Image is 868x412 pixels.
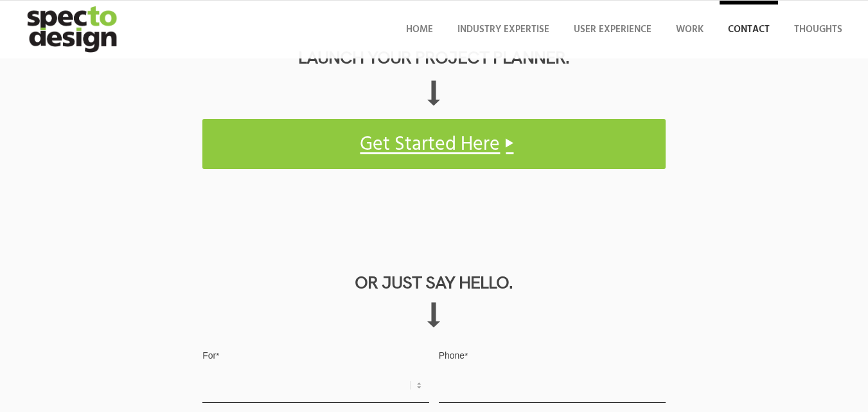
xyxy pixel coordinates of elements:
[728,22,770,37] span: Contact
[398,1,441,58] a: Home
[720,1,778,58] a: Contact
[360,129,500,160] span: Get Started Here
[786,1,851,58] a: Thoughts
[676,22,704,37] span: Work
[17,1,129,58] img: specto-logo-2020
[439,345,666,368] label: Phone
[668,1,712,58] a: Work
[449,1,558,58] a: Industry Expertise
[202,119,666,169] a: Get Started Here
[565,1,660,58] a: User Experience
[406,22,433,37] span: Home
[574,22,651,37] span: User Experience
[794,22,842,37] span: Thoughts
[202,345,429,368] label: For
[202,48,666,67] h2: Launch Your Project Planner.
[202,273,666,292] h2: Or Just Say Hello.
[457,22,549,37] span: Industry Expertise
